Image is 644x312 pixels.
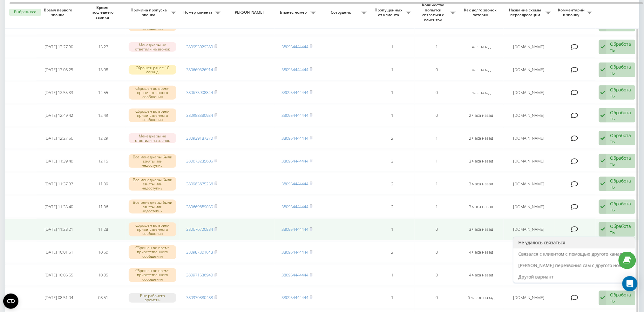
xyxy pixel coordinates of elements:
[129,222,176,236] div: Сброшен во время приветственного сообщения
[81,242,125,263] td: 10:50
[610,132,632,144] div: Обработать
[37,59,81,81] td: [DATE] 13:08:25
[504,128,554,149] td: [DOMAIN_NAME]
[322,10,361,15] span: Сотрудник
[504,196,554,217] td: [DOMAIN_NAME]
[504,36,554,58] td: [DOMAIN_NAME]
[459,242,504,263] td: 4 часа назад
[81,196,125,217] td: 11:36
[504,82,554,103] td: [DOMAIN_NAME]
[186,204,213,209] a: 380669689055
[281,272,308,278] a: 380954444444
[129,8,171,17] span: Причина пропуска звонка
[504,150,554,172] td: [DOMAIN_NAME]
[459,82,504,103] td: час назад
[183,10,215,15] span: Номер клиента
[373,8,406,17] span: Пропущенных от клиента
[37,105,81,126] td: [DATE] 12:49:42
[459,59,504,81] td: час назад
[415,36,459,58] td: 1
[129,65,176,75] div: Сброшен ранее 10 секунд
[281,204,308,209] a: 380954444444
[504,105,554,126] td: [DOMAIN_NAME]
[504,59,554,81] td: [DOMAIN_NAME]
[370,173,415,195] td: 2
[37,264,81,286] td: [DATE] 10:05:55
[281,67,308,72] a: 380954444444
[281,249,308,255] a: 380954444444
[129,293,176,303] div: Вне рабочего времени
[37,196,81,217] td: [DATE] 11:35:40
[464,8,498,17] span: Как долго звонок потерян
[610,155,632,167] div: Обработать
[504,287,554,309] td: [DOMAIN_NAME]
[504,242,554,263] td: [DOMAIN_NAME]
[37,150,81,172] td: [DATE] 11:39:40
[281,135,308,141] a: 380954444444
[186,227,213,232] a: 380676720884
[129,268,176,282] div: Сброшен во время приветственного сообщения
[370,219,415,240] td: 1
[415,242,459,263] td: 0
[504,264,554,286] td: [DOMAIN_NAME]
[129,200,176,214] div: Все менеджеры были заняты или недоступны
[186,67,213,72] a: 380660326914
[370,196,415,217] td: 2
[81,128,125,149] td: 12:29
[37,242,81,263] td: [DATE] 10:01:51
[186,44,213,50] a: 380953029380
[81,287,125,309] td: 08:51
[81,219,125,240] td: 11:28
[370,82,415,103] td: 1
[281,295,308,301] a: 380954444444
[610,201,632,213] div: Обработать
[81,150,125,172] td: 12:15
[129,245,176,259] div: Сброшен во время приветственного сообщения
[129,86,176,100] div: Сброшен во время приветственного сообщения
[186,181,213,187] a: 380983675256
[610,110,632,122] div: Обработать
[281,90,308,95] a: 380954444444
[519,251,625,257] span: Связался с клиентом с помощью другого канала
[129,42,176,52] div: Менеджеры не ответили на звонок
[610,64,632,76] div: Обработать
[610,292,632,304] div: Обработать
[519,274,554,280] span: Другой вариант
[186,295,213,301] a: 380930880488
[610,223,632,236] div: Обработать
[504,219,554,240] td: [DOMAIN_NAME]
[81,264,125,286] td: 10:05
[370,150,415,172] td: 3
[415,128,459,149] td: 1
[459,150,504,172] td: 3 часа назад
[281,227,308,232] a: 380954444444
[370,36,415,58] td: 1
[459,105,504,126] td: 2 часа назад
[415,264,459,286] td: 0
[37,219,81,240] td: [DATE] 11:28:21
[459,264,504,286] td: 4 часа назад
[186,90,213,95] a: 380673908824
[415,59,459,81] td: 0
[415,196,459,217] td: 1
[415,173,459,195] td: 1
[37,128,81,149] td: [DATE] 12:27:56
[459,128,504,149] td: 2 часа назад
[281,112,308,118] a: 380954444444
[229,10,269,15] span: [PERSON_NAME]
[81,36,125,58] td: 13:27
[81,59,125,81] td: 13:08
[622,276,638,291] div: Open Intercom Messenger
[42,8,76,17] span: Время первого звонка
[186,249,213,255] a: 380987301648
[418,3,450,22] span: Количество попыток связаться с клиентом
[504,173,554,195] td: [DOMAIN_NAME]
[415,150,459,172] td: 1
[370,242,415,263] td: 2
[610,41,632,53] div: Обработать
[415,219,459,240] td: 0
[459,219,504,240] td: 3 часа назад
[186,272,213,278] a: 380971536940
[459,196,504,217] td: 3 часа назад
[370,264,415,286] td: 1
